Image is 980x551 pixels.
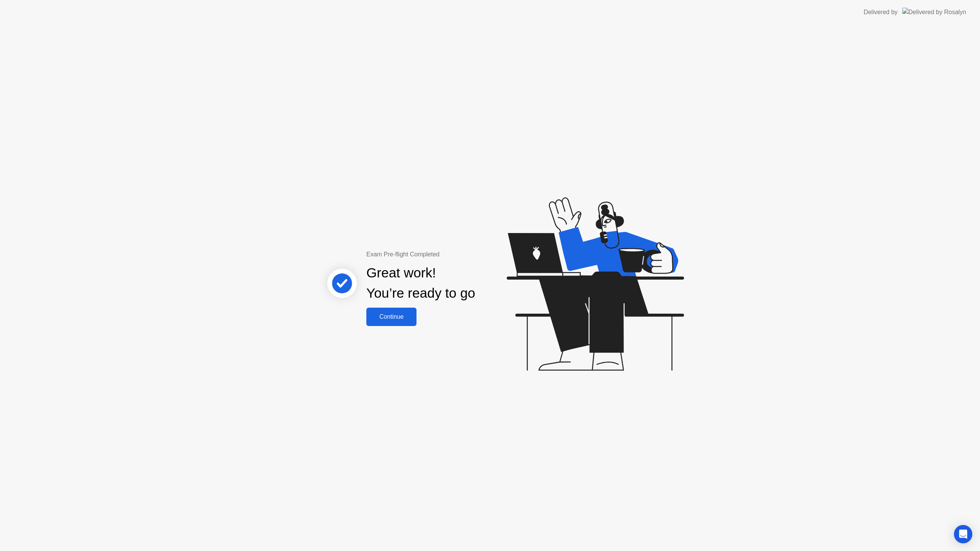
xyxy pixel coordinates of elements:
[902,8,966,16] img: Delivered by Rosalyn
[366,263,475,303] div: Great work! You’re ready to go
[954,525,972,543] div: Open Intercom Messenger
[864,8,898,17] div: Delivered by
[366,308,416,326] button: Continue
[366,250,524,259] div: Exam Pre-flight Completed
[369,313,414,320] div: Continue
